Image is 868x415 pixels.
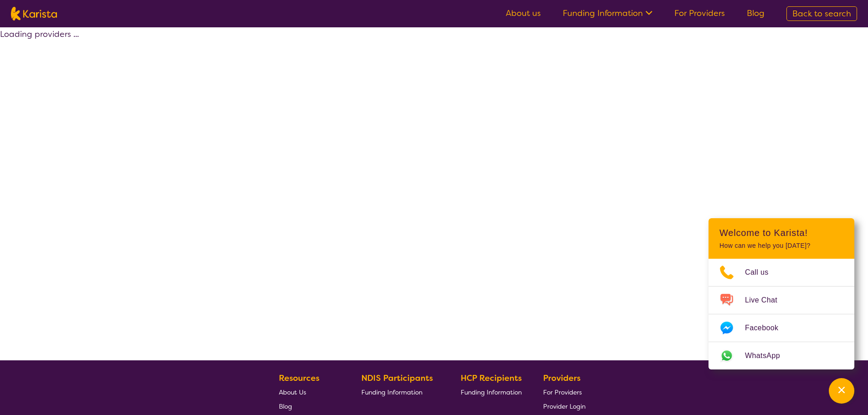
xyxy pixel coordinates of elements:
[543,399,586,413] a: Provider Login
[279,373,319,384] b: Resources
[279,385,340,399] a: About Us
[745,321,789,335] span: Facebook
[709,218,854,369] div: Channel Menu
[709,342,854,369] a: Web link opens in a new tab.
[745,349,791,363] span: WhatsApp
[279,399,340,413] a: Blog
[461,385,522,399] a: Funding Information
[792,8,851,19] span: Back to search
[461,388,522,396] span: Funding Information
[279,402,292,410] span: Blog
[745,266,780,279] span: Call us
[745,293,788,307] span: Live Chat
[461,373,522,384] b: HCP Recipients
[361,385,440,399] a: Funding Information
[709,259,854,369] ul: Choose channel
[543,388,582,396] span: For Providers
[747,8,765,19] a: Blog
[11,7,57,20] img: Karista logo
[719,242,843,250] p: How can we help you [DATE]?
[674,8,725,19] a: For Providers
[543,385,586,399] a: For Providers
[719,227,843,238] h2: Welcome to Karista!
[279,388,306,396] span: About Us
[543,373,580,384] b: Providers
[361,373,433,384] b: NDIS Participants
[563,8,652,19] a: Funding Information
[506,8,541,19] a: About us
[786,6,857,21] a: Back to search
[543,402,586,410] span: Provider Login
[361,388,422,396] span: Funding Information
[829,378,854,404] button: Channel Menu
